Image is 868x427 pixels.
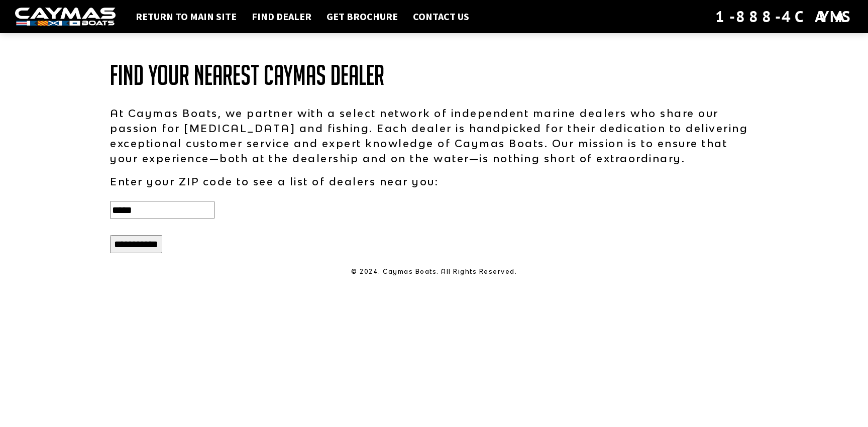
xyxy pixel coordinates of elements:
h1: Find Your Nearest Caymas Dealer [110,60,758,90]
div: 1-888-4CAYMAS [715,6,853,28]
p: At Caymas Boats, we partner with a select network of independent marine dealers who share our pas... [110,105,758,166]
img: white-logo-c9c8dbefe5ff5ceceb0f0178aa75bf4bb51f6bca0971e226c86eb53dfe498488.png [15,8,116,26]
a: Contact Us [408,10,474,23]
p: Enter your ZIP code to see a list of dealers near you: [110,174,758,189]
p: © 2024. Caymas Boats. All Rights Reserved. [110,267,758,276]
a: Return to main site [131,10,242,23]
a: Get Brochure [321,10,403,23]
a: Find Dealer [247,10,316,23]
